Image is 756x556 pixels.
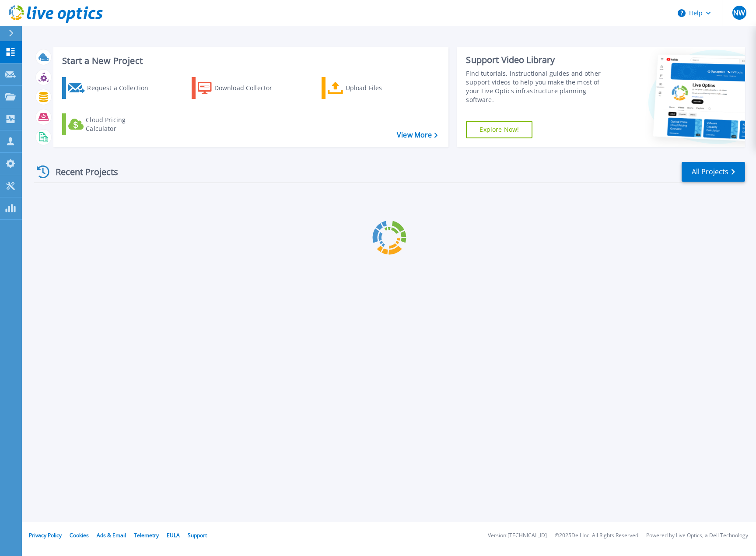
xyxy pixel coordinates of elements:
[733,9,745,16] span: NW
[70,531,89,539] a: Cookies
[466,69,612,104] div: Find tutorials, instructional guides and other support videos to help you make the most of your L...
[488,533,547,538] li: Version: [TECHNICAL_ID]
[134,531,159,539] a: Telemetry
[29,531,62,539] a: Privacy Policy
[62,77,160,99] a: Request a Collection
[646,533,748,538] li: Powered by Live Optics, a Dell Technology
[188,531,207,539] a: Support
[62,113,160,135] a: Cloud Pricing Calculator
[555,533,638,538] li: © 2025 Dell Inc. All Rights Reserved
[34,161,130,183] div: Recent Projects
[86,116,156,133] div: Cloud Pricing Calculator
[466,121,532,138] a: Explore Now!
[87,79,157,97] div: Request a Collection
[397,131,437,139] a: View More
[192,77,289,99] a: Download Collector
[97,531,126,539] a: Ads & Email
[167,531,180,539] a: EULA
[214,79,284,97] div: Download Collector
[682,162,745,182] a: All Projects
[466,54,612,66] div: Support Video Library
[346,79,416,97] div: Upload Files
[322,77,419,99] a: Upload Files
[62,56,437,66] h3: Start a New Project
